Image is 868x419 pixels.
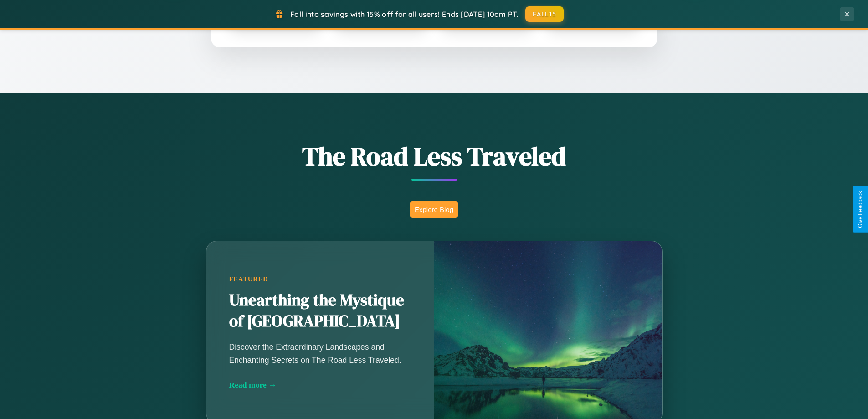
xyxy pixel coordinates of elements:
div: Give Feedback [857,191,863,228]
h2: Unearthing the Mystique of [GEOGRAPHIC_DATA] [229,290,411,332]
div: Read more → [229,380,411,390]
h1: The Road Less Traveled [161,139,708,174]
p: Discover the Extraordinary Landscapes and Enchanting Secrets on The Road Less Traveled. [229,341,411,366]
span: Fall into savings with 15% off for all users! Ends [DATE] 10am PT. [290,10,519,19]
div: Featured [229,275,411,283]
button: Explore Blog [410,201,458,218]
button: FALL15 [525,6,564,22]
